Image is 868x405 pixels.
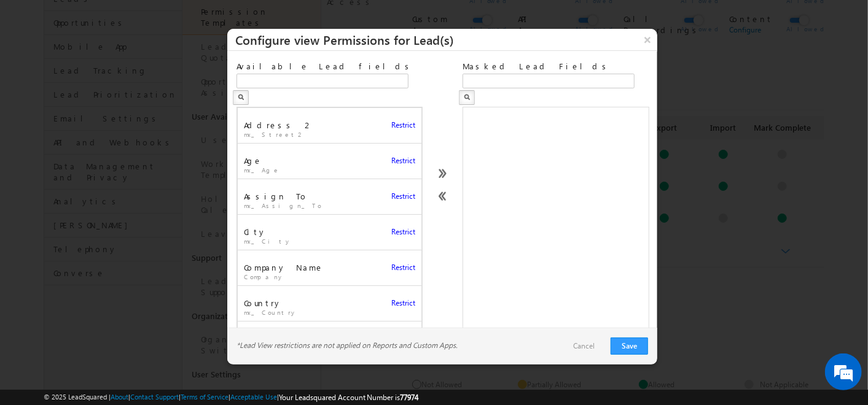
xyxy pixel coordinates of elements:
[391,226,415,237] span: Restrict
[244,114,342,131] span: Address 2
[238,94,244,100] img: Search
[244,185,342,202] span: Assign To
[244,327,342,344] span: CUID
[391,120,415,131] span: Restrict
[244,236,292,247] span: mx_City
[21,64,52,80] img: d_60004797649_company_0_60004797649
[244,164,280,175] span: mx_Age
[244,291,342,309] span: Country
[401,393,419,402] span: 77974
[235,29,657,50] h3: Configure view Permissions for Lead(s)
[44,391,419,403] span: © 2025 LeadSquared | | | | |
[638,29,657,50] button: ×
[237,337,458,351] span: *Lead View restrictions are not applied on Reports and Custom Apps.
[130,393,179,401] a: Contact Support
[244,129,301,140] span: mx_Street2
[167,315,223,332] em: Start Chat
[244,220,342,237] span: City
[244,256,342,273] span: Company Name
[567,337,601,355] a: Cancel
[64,64,206,80] div: Chat with us now
[111,393,128,401] a: About
[279,393,419,402] span: Your Leadsquared Account Number is
[16,114,224,306] textarea: Type your message and hit 'Enter'
[391,298,415,309] span: Restrict
[611,337,648,355] button: Save
[237,61,422,74] div: Available Lead fields
[391,155,415,166] span: Restrict
[391,262,415,273] span: Restrict
[463,61,648,74] div: Masked Lead Fields
[230,393,277,401] a: Acceptable Use
[244,149,342,166] span: Age
[181,393,229,401] a: Terms of Service
[391,191,415,202] span: Restrict
[201,6,231,36] div: Minimize live chat window
[464,94,470,100] img: Search
[244,271,285,282] span: Company
[244,200,321,211] span: mx_Assign_To
[244,307,298,318] span: mx_Country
